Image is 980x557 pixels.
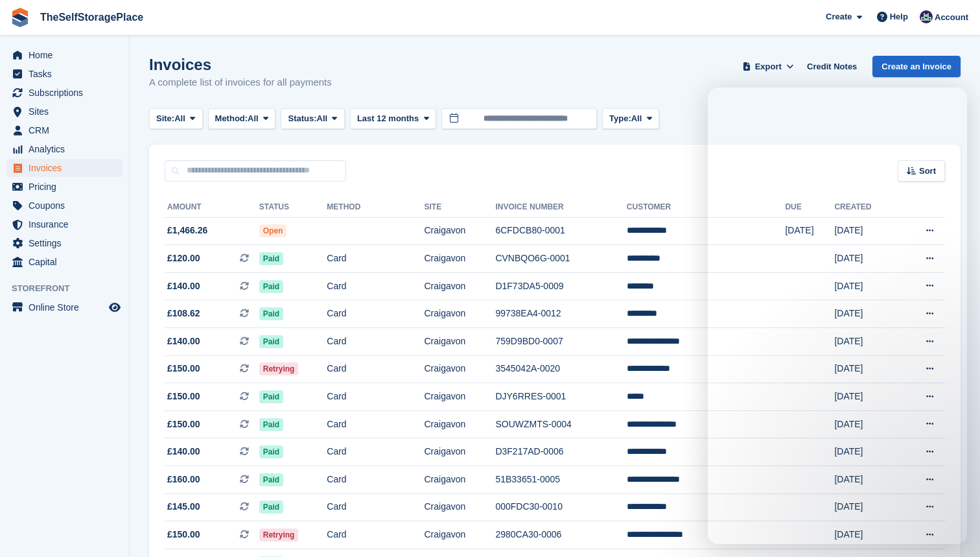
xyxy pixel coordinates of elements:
[281,108,344,130] button: Status: All
[424,466,495,494] td: Craigavon
[424,300,495,328] td: Craigavon
[327,245,424,273] td: Card
[6,253,122,271] a: menu
[424,272,495,300] td: Craigavon
[602,108,659,130] button: Type: All
[6,234,122,252] a: menu
[165,197,259,218] th: Amount
[424,245,495,273] td: Craigavon
[259,224,287,237] span: Open
[495,328,626,356] td: 759D9BD0-0007
[327,383,424,411] td: Card
[259,362,299,375] span: Retrying
[424,383,495,411] td: Craigavon
[327,355,424,383] td: Card
[708,88,967,544] iframe: Intercom live chat
[12,282,129,295] span: Storefront
[259,252,283,265] span: Paid
[259,501,283,514] span: Paid
[495,493,626,521] td: 000FDC30-0010
[327,272,424,300] td: Card
[167,279,200,293] span: £140.00
[259,280,283,293] span: Paid
[920,10,933,23] img: Sam
[174,112,185,125] span: All
[6,84,122,102] a: menu
[6,159,122,177] a: menu
[802,56,862,77] a: Credit Notes
[872,56,961,77] a: Create an Invoice
[495,383,626,411] td: DJY6RRES-0001
[156,112,174,125] span: Site:
[495,466,626,494] td: 51B33651-0005
[259,528,299,541] span: Retrying
[29,253,106,271] span: Capital
[29,65,106,83] span: Tasks
[208,108,276,130] button: Method: All
[495,217,626,245] td: 6CFDCB80-0001
[6,121,122,139] a: menu
[6,215,122,233] a: menu
[259,335,283,348] span: Paid
[259,390,283,403] span: Paid
[6,298,122,316] a: menu
[167,500,200,514] span: £145.00
[259,307,283,320] span: Paid
[424,438,495,466] td: Craigavon
[890,10,908,23] span: Help
[10,8,30,27] img: stora-icon-8386f47178a22dfd0bd8f6a31ec36ba5ce8667c1dd55bd0f319d3a0aa187defe.svg
[424,410,495,438] td: Craigavon
[755,60,782,73] span: Export
[495,197,626,218] th: Invoice Number
[740,56,797,77] button: Export
[29,196,106,215] span: Coupons
[6,65,122,83] a: menu
[495,521,626,549] td: 2980CA30-0006
[327,438,424,466] td: Card
[29,215,106,233] span: Insurance
[631,112,642,125] span: All
[327,328,424,356] td: Card
[259,197,327,218] th: Status
[149,75,332,90] p: A complete list of invoices for all payments
[29,298,106,316] span: Online Store
[327,521,424,549] td: Card
[288,112,316,125] span: Status:
[167,528,200,541] span: £150.00
[29,46,106,64] span: Home
[495,438,626,466] td: D3F217AD-0006
[35,6,148,28] a: TheSelfStoragePlace
[495,245,626,273] td: CVNBQO6G-0001
[248,112,259,125] span: All
[6,178,122,196] a: menu
[317,112,328,125] span: All
[259,418,283,431] span: Paid
[6,102,122,121] a: menu
[327,493,424,521] td: Card
[327,466,424,494] td: Card
[167,362,200,375] span: £150.00
[495,272,626,300] td: D1F73DA5-0009
[424,521,495,549] td: Craigavon
[495,355,626,383] td: 3545042A-0020
[29,234,106,252] span: Settings
[935,11,968,24] span: Account
[627,197,786,218] th: Customer
[167,252,200,265] span: £120.00
[826,10,852,23] span: Create
[149,108,203,130] button: Site: All
[29,140,106,158] span: Analytics
[424,328,495,356] td: Craigavon
[29,159,106,177] span: Invoices
[327,410,424,438] td: Card
[259,473,283,486] span: Paid
[424,355,495,383] td: Craigavon
[350,108,436,130] button: Last 12 months
[167,224,207,237] span: £1,466.26
[495,300,626,328] td: 99738EA4-0012
[29,84,106,102] span: Subscriptions
[215,112,248,125] span: Method:
[424,493,495,521] td: Craigavon
[6,140,122,158] a: menu
[167,445,200,458] span: £140.00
